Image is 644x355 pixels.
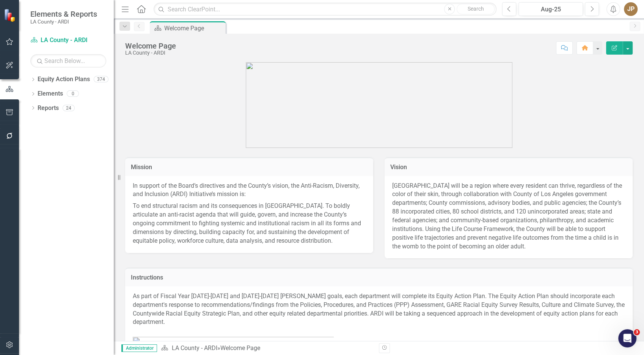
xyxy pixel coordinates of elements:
div: Welcome Page [164,24,224,33]
iframe: Intercom live chat [618,329,636,347]
div: 0 [67,91,79,97]
input: Search ClearPoint... [154,3,496,16]
a: LA County - ARDI [30,36,106,45]
span: Search [468,6,484,12]
a: Reports [38,104,59,113]
button: Aug-25 [518,2,583,16]
div: Aug-25 [521,5,580,14]
a: Equity Action Plans [38,75,90,84]
p: To end structural racism and its consequences in [GEOGRAPHIC_DATA]. To boldly articulate an anti-... [133,200,366,245]
img: 3CEO_Initiative%20Logos-ARDI_2023.png [246,62,512,148]
div: LA County - ARDI [125,50,176,56]
button: Search [457,4,495,14]
div: » [161,344,373,353]
p: As part of Fiscal Year [DATE]-[DATE] and [DATE]-[DATE] [PERSON_NAME] goals, each department will ... [133,292,625,328]
button: JP [624,2,638,16]
small: LA County - ARDI [30,19,97,25]
span: 3 [634,329,640,335]
div: [GEOGRAPHIC_DATA] will be a region where every resident can thrive, regardless of the color of th... [392,182,625,251]
div: Welcome Page [125,42,176,50]
p: In support of the Board’s directives and the County’s vision, the Anti-Racism, Diversity, and Inc... [133,182,366,201]
img: ClearPoint Strategy [4,9,17,22]
span: Elements & Reports [30,9,97,19]
a: Elements [38,90,63,98]
input: Search Below... [30,54,106,68]
div: Welcome Page [220,344,260,352]
a: LA County - ARDI [171,344,217,352]
h3: Instructions [131,274,627,281]
span: Administrator [121,344,157,352]
h3: Vision [390,164,627,171]
div: 24 [63,105,75,111]
div: 374 [94,76,108,83]
h3: Mission [131,164,368,171]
